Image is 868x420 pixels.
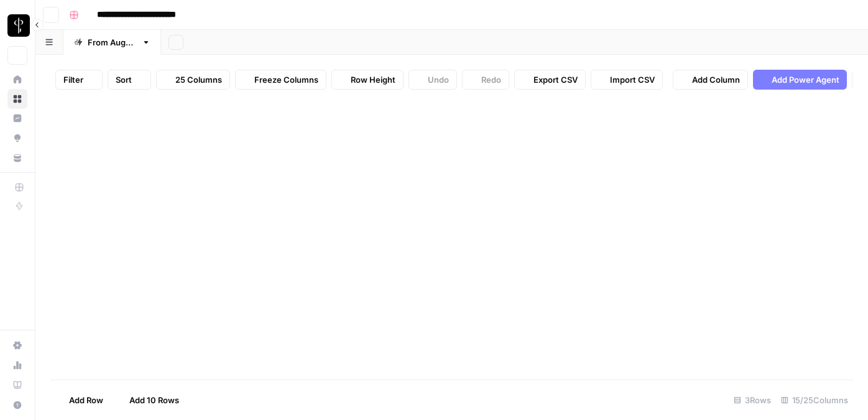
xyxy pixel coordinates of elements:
span: Row Height [351,73,395,86]
button: Import CSV [591,70,663,90]
div: 15/25 Columns [776,390,853,410]
button: Redo [462,70,509,90]
button: Help + Support [7,395,27,415]
button: Add Row [50,390,111,410]
button: Undo [409,70,457,90]
button: Export CSV [514,70,586,90]
a: From [DATE] [63,30,161,55]
a: Your Data [7,148,27,168]
span: Add 10 Rows [129,394,179,406]
span: Add Row [69,394,103,406]
button: Workspace: LP Production Workloads [7,10,27,41]
button: Sort [108,70,151,90]
span: Add Power Agent [772,73,839,86]
span: Import CSV [610,73,655,86]
div: 3 Rows [729,390,776,410]
button: Row Height [331,70,404,90]
img: LP Production Workloads Logo [7,14,30,37]
a: Opportunities [7,128,27,148]
a: Learning Hub [7,375,27,395]
span: Redo [481,73,501,86]
button: 25 Columns [156,70,230,90]
button: Add 10 Rows [111,390,187,410]
button: Freeze Columns [235,70,326,90]
span: Add Column [692,73,740,86]
span: 25 Columns [175,73,222,86]
button: Filter [55,70,103,90]
span: Sort [116,73,132,86]
a: Home [7,70,27,90]
button: Add Power Agent [753,70,847,90]
span: Export CSV [533,73,578,86]
span: Undo [428,73,449,86]
a: Settings [7,335,27,355]
span: Filter [63,73,83,86]
a: Usage [7,355,27,375]
span: Freeze Columns [254,73,318,86]
a: Browse [7,89,27,109]
a: Insights [7,108,27,128]
button: Add Column [673,70,748,90]
div: From [DATE] [88,36,137,49]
